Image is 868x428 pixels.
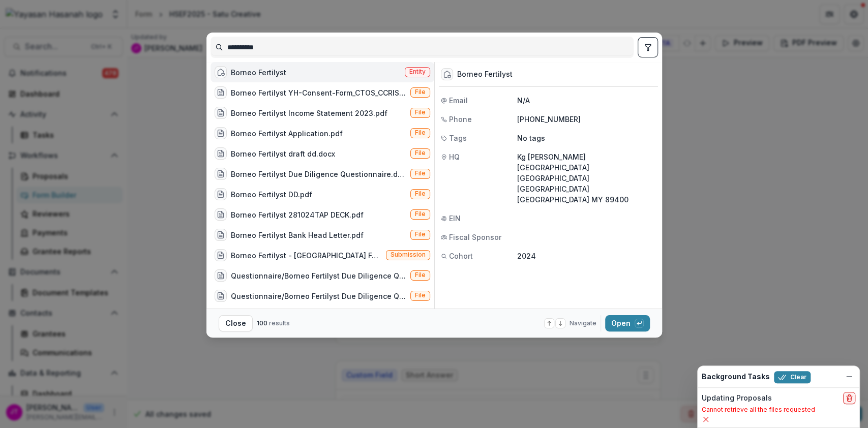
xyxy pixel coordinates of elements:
[415,129,426,136] span: File
[231,230,364,240] div: Borneo Fertilyst Bank Head Letter.pdf
[449,213,461,224] span: EIN
[449,251,473,261] span: Cohort
[415,271,426,279] span: File
[391,251,426,258] span: Submission
[409,68,426,75] span: Entity
[517,151,656,205] p: Kg [PERSON_NAME] [GEOGRAPHIC_DATA] [GEOGRAPHIC_DATA] [GEOGRAPHIC_DATA] [GEOGRAPHIC_DATA] MY 89400
[231,128,343,139] div: Borneo Fertilyst Application.pdf
[257,319,267,327] span: 100
[570,319,596,328] span: Navigate
[449,114,472,125] span: Phone
[702,394,772,403] h2: Updating Proposals
[231,87,406,98] div: Borneo Fertilyst YH-Consent-Form_CTOS_CCRIS_SMEScore.pdf
[231,209,364,220] div: Borneo Fertilyst 281024TAP DECK.pdf
[605,315,650,331] button: Open
[269,319,290,327] span: results
[457,70,513,79] div: Borneo Fertilyst
[219,315,253,331] button: Close
[449,151,460,162] span: HQ
[415,88,426,96] span: File
[415,109,426,116] span: File
[231,108,387,118] div: Borneo Fertilyst Income Statement 2023.pdf
[415,210,426,218] span: File
[231,291,406,301] div: Questionnaire/Borneo Fertilyst Due Diligence Questionnaire(1).pdf
[449,95,468,106] span: Email
[517,114,656,125] p: [PHONE_NUMBER]
[517,251,656,261] p: 2024
[638,37,658,57] button: toggle filters
[415,292,426,299] span: File
[843,371,855,383] button: Dismiss
[231,250,382,261] div: Borneo Fertilyst - [GEOGRAPHIC_DATA] Fertiyst
[231,67,286,78] div: Borneo Fertilyst
[231,169,406,179] div: Borneo Fertilyst Due Diligence Questionnaire.docx
[415,149,426,157] span: File
[702,373,770,381] h2: Background Tasks
[517,133,545,143] p: No tags
[449,133,467,143] span: Tags
[415,231,426,238] span: File
[415,170,426,177] span: File
[231,189,312,200] div: Borneo Fertilyst DD.pdf
[843,392,855,404] button: delete
[415,190,426,197] span: File
[231,148,335,159] div: Borneo Fertilyst draft dd.docx
[774,371,811,383] button: Clear
[449,232,501,242] span: Fiscal Sponsor
[702,405,855,414] p: Cannot retrieve all the files requested
[231,270,406,281] div: Questionnaire/Borneo Fertilyst Due Diligence Questionnaire.docx
[517,95,656,106] p: N/A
